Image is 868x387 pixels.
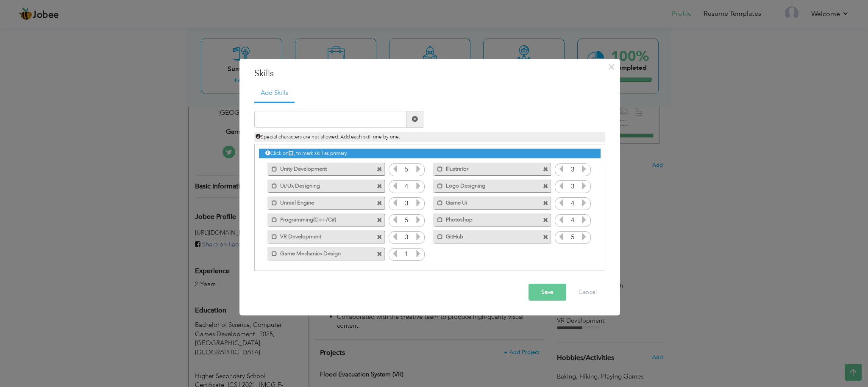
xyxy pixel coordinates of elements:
[254,84,295,103] a: Add Skills
[443,163,529,173] label: Illustrator
[277,213,363,224] label: Programming(C++/C#)
[277,163,363,173] label: Unity Development
[254,67,605,80] h3: Skills
[256,133,400,140] span: Special characters are not allowed. Add each skill one by one.
[277,180,363,190] label: Ui/Ux Designing
[608,59,615,75] span: ×
[529,284,566,301] button: Save
[570,284,605,301] button: Cancel
[604,60,618,74] button: Close
[443,213,529,224] label: Photoshop
[277,247,363,258] label: Game Mechanics Design
[277,196,363,207] label: Unreal Engine
[277,230,363,241] label: VR Development
[259,149,601,158] div: Click on , to mark skill as primary.
[443,196,529,207] label: Game Ui
[443,180,529,190] label: Logo Designing
[443,230,529,241] label: GitHub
